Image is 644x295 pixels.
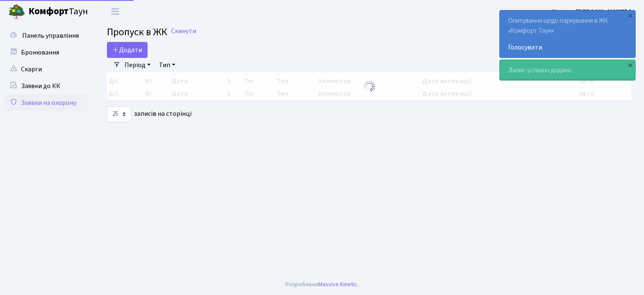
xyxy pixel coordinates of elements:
[4,78,88,94] a: Заявки до КК
[29,5,88,19] span: Таун
[8,3,25,20] img: logo.png
[4,27,88,44] a: Панель управління
[22,31,79,40] span: Панель управління
[508,42,627,52] a: Голосувати
[105,5,126,18] button: Переключити навігацію
[363,80,376,93] img: Обробка...
[552,7,634,16] b: Цитрус [PERSON_NAME] А.
[318,280,357,289] a: Massive Kinetic
[552,7,634,17] a: Цитрус [PERSON_NAME] А.
[626,61,634,69] div: ×
[107,25,167,39] span: Пропуск в ЖК
[112,45,142,55] span: Додати
[500,60,635,80] div: Запис успішно додано.
[171,27,196,35] a: Скинути
[4,61,88,78] a: Скарги
[107,42,148,58] a: Додати
[286,280,358,289] div: Розроблено .
[4,44,88,61] a: Бронювання
[156,58,179,72] a: Тип
[107,106,131,122] select: записів на сторінці
[107,106,192,122] label: записів на сторінці
[121,58,154,72] a: Період
[626,11,634,20] div: ×
[4,94,88,111] a: Заявки на охорону
[29,5,69,18] b: Комфорт
[500,10,635,57] div: Опитування щодо паркування в ЖК «Комфорт Таун»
